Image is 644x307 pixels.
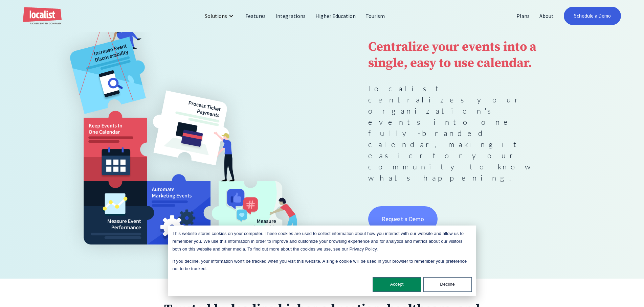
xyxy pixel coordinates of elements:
div: Cookie banner [168,226,476,296]
a: Request a Demo [368,206,438,232]
a: Plans [512,8,535,24]
a: Integrations [271,8,310,24]
p: This website stores cookies on your computer. These cookies are used to collect information about... [173,230,472,253]
a: Schedule a Demo [564,7,621,25]
strong: Centralize your events into a single, easy to use calendar. [368,39,536,71]
div: Solutions [205,12,227,20]
a: Features [241,8,271,24]
a: About [535,8,559,24]
p: If you decline, your information won’t be tracked when you visit this website. A single cookie wi... [173,258,472,273]
button: Accept [373,277,421,292]
div: Solutions [200,8,241,24]
a: home [23,7,62,25]
a: Tourism [361,8,390,24]
button: Decline [423,277,472,292]
a: Higher Education [311,8,361,24]
p: Localist centralizes your organization's events into one fully-branded calendar, making it easier... [368,83,552,183]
